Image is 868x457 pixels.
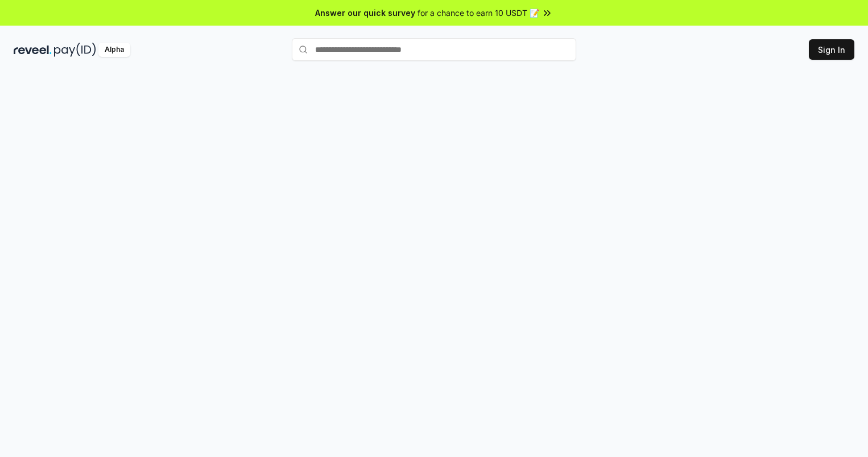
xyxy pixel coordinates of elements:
img: pay_id [54,43,96,57]
button: Sign In [809,39,854,60]
span: for a chance to earn 10 USDT 📝 [418,7,539,19]
div: Alpha [98,43,130,57]
span: Answer our quick survey [315,7,415,19]
img: reveel_dark [14,43,52,57]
